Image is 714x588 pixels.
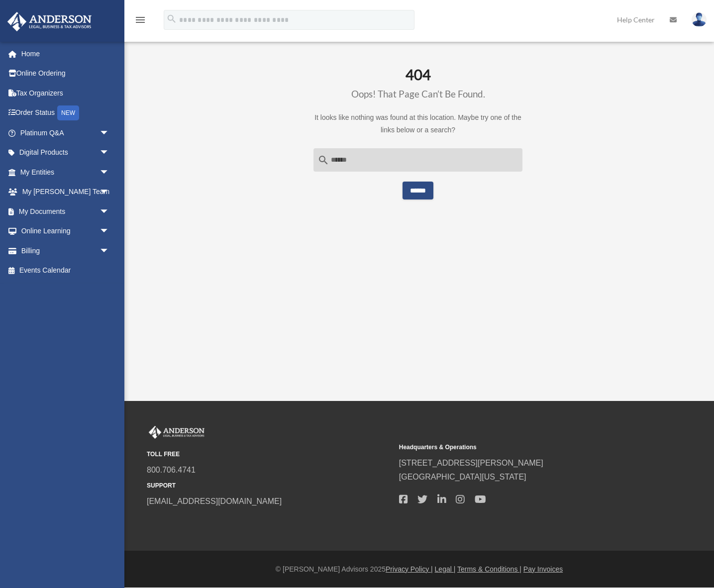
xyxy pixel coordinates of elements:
a: Platinum Q&Aarrow_drop_down [7,123,124,143]
i: search [166,13,177,24]
div: NEW [57,105,79,120]
div: © [PERSON_NAME] Advisors 2025 [124,563,714,576]
img: User Pic [692,12,707,27]
span: arrow_drop_down [100,123,119,143]
img: Anderson Advisors Platinum Portal [4,12,95,31]
a: [STREET_ADDRESS][PERSON_NAME] [399,459,543,467]
i: menu [134,14,146,26]
span: arrow_drop_down [100,182,119,202]
a: My [PERSON_NAME] Teamarrow_drop_down [7,182,124,202]
a: [EMAIL_ADDRESS][DOMAIN_NAME] [147,497,282,505]
a: Pay Invoices [523,565,563,573]
a: My Entitiesarrow_drop_down [7,162,124,182]
a: Tax Organizers [7,83,124,103]
small: SUPPORT [147,481,392,491]
span: arrow_drop_down [100,221,119,242]
span: arrow_drop_down [100,241,119,261]
a: Legal | [435,565,456,573]
a: My Documentsarrow_drop_down [7,201,124,221]
a: Events Calendar [7,261,124,281]
span: arrow_drop_down [100,143,119,163]
a: [GEOGRAPHIC_DATA][US_STATE] [399,473,526,481]
a: 800.706.4741 [147,466,196,474]
h1: 404 [313,66,522,101]
a: Billingarrow_drop_down [7,241,124,261]
i: search [317,154,329,166]
a: menu [134,17,146,26]
a: Order StatusNEW [7,103,124,123]
small: TOLL FREE [147,449,392,460]
span: arrow_drop_down [100,162,119,183]
a: Online Learningarrow_drop_down [7,221,124,241]
a: Home [7,44,124,64]
span: arrow_drop_down [100,201,119,222]
small: Headquarters & Operations [399,442,644,453]
a: Online Ordering [7,64,124,84]
a: Digital Productsarrow_drop_down [7,143,124,163]
small: Oops! That page can’t be found. [351,88,485,99]
a: Terms & Conditions | [457,565,521,573]
img: Anderson Advisors Platinum Portal [147,426,206,439]
p: It looks like nothing was found at this location. Maybe try one of the links below or a search? [313,111,522,136]
a: Privacy Policy | [386,565,433,573]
